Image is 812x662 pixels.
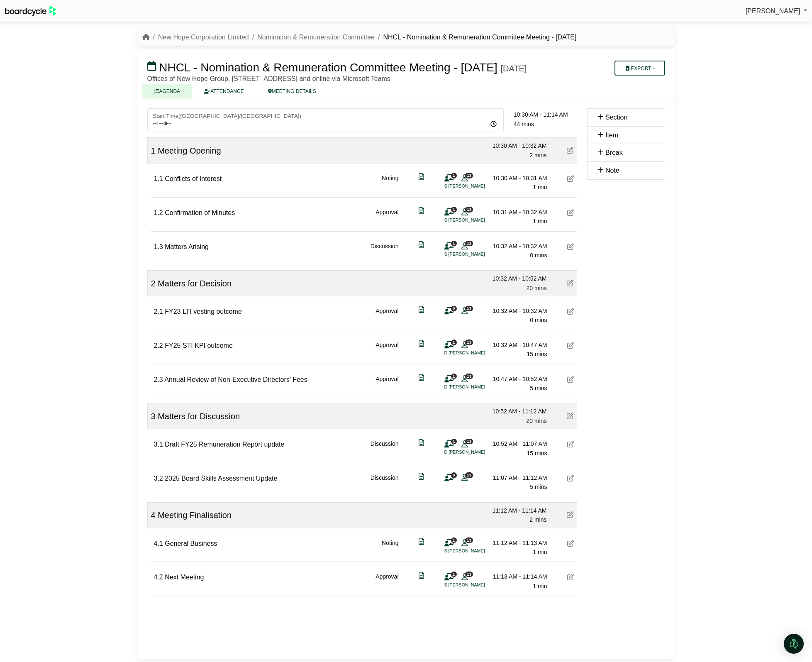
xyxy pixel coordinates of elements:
[451,537,457,543] span: 1
[530,385,547,391] span: 5 mins
[489,407,547,416] div: 10:52 AM - 11:12 AM
[257,34,375,41] a: Nomination & Remuneration Committee
[154,175,163,182] span: 1.1
[451,472,457,478] span: 0
[444,384,507,391] li: D [PERSON_NAME]
[489,572,547,581] div: 11:13 AM - 11:14 AM
[489,340,547,349] div: 10:32 AM - 10:47 AM
[375,32,576,43] li: NHCL - Nomination & Remuneration Committee Meeting - [DATE]
[784,634,804,654] div: Open Intercom Messenger
[158,279,232,288] span: Matters for Decision
[465,207,473,212] span: 13
[465,340,473,345] span: 13
[489,141,547,150] div: 10:30 AM - 10:32 AM
[444,217,507,224] li: S [PERSON_NAME]
[376,340,398,359] div: Approval
[465,374,473,379] span: 13
[489,506,547,515] div: 11:12 AM - 11:14 AM
[142,32,577,43] nav: breadcrumb
[444,449,507,456] li: D [PERSON_NAME]
[154,376,163,383] span: 2.3
[5,6,56,16] img: BoardcycleBlackGreen-aaafeed430059cb809a45853b8cf6d952af9d84e6e89e1f1685b34bfd5cb7d64.svg
[489,274,547,283] div: 10:32 AM - 10:52 AM
[165,574,204,581] span: Next Meeting
[164,376,307,383] span: Annual Review of Non-Executive Directors’ Fees
[533,218,547,225] span: 1 min
[451,241,457,246] span: 1
[451,340,457,345] span: 1
[382,173,398,192] div: Noting
[165,475,277,482] span: 2025 Board Skills Assessment Update
[165,243,209,250] span: Matters Arising
[527,351,547,357] span: 15 mins
[489,242,547,251] div: 10:32 AM - 10:32 AM
[529,516,546,523] span: 2 mins
[165,342,233,349] span: FY25 STI KPI outcome
[746,7,800,15] span: [PERSON_NAME]
[465,537,473,543] span: 13
[444,547,507,555] li: S [PERSON_NAME]
[465,241,473,246] span: 13
[154,574,163,581] span: 4.2
[444,349,507,357] li: D [PERSON_NAME]
[382,538,398,557] div: Noting
[614,61,665,76] button: Export
[605,149,623,156] span: Break
[465,306,473,311] span: 13
[451,439,457,444] span: 1
[142,84,193,98] a: AGENDA
[605,114,627,121] span: Section
[514,121,534,127] span: 44 mins
[533,184,547,191] span: 1 min
[165,540,217,547] span: General Business
[444,251,507,258] li: S [PERSON_NAME]
[533,583,547,589] span: 1 min
[489,208,547,217] div: 10:31 AM - 10:32 AM
[451,572,457,577] span: 1
[147,75,390,82] span: Offices of New Hope Group, [STREET_ADDRESS] and online via Microsoft Teams
[465,572,473,577] span: 13
[154,441,163,448] span: 3.1
[165,209,235,216] span: Confirmation of Minutes
[444,183,507,190] li: S [PERSON_NAME]
[451,374,457,379] span: 1
[165,308,242,315] span: FY23 LTI vesting outcome
[158,146,221,155] span: Meeting Opening
[529,152,546,159] span: 2 mins
[165,175,222,182] span: Conflicts of Interest
[489,374,547,384] div: 10:47 AM - 10:52 AM
[151,412,156,421] span: 3
[376,208,398,226] div: Approval
[605,132,618,139] span: Item
[154,308,163,315] span: 2.1
[530,252,547,259] span: 0 mins
[371,242,399,260] div: Discussion
[371,473,399,492] div: Discussion
[192,84,256,98] a: ATTENDANCE
[154,342,163,349] span: 2.2
[154,475,163,482] span: 3.2
[154,540,163,547] span: 4.1
[444,581,507,589] li: S [PERSON_NAME]
[158,511,232,520] span: Meeting Finalisation
[256,84,328,98] a: MEETING DETAILS
[158,412,240,421] span: Matters for Discussion
[154,209,163,216] span: 1.2
[514,110,577,119] div: 10:30 AM - 11:14 AM
[165,441,284,448] span: Draft FY25 Remuneration Report update
[158,34,249,41] a: New Hope Corporation Limited
[489,173,547,183] div: 10:30 AM - 10:31 AM
[376,572,398,591] div: Approval
[526,418,546,424] span: 20 mins
[489,473,547,482] div: 11:07 AM - 11:12 AM
[489,306,547,315] div: 10:32 AM - 10:32 AM
[489,439,547,448] div: 10:52 AM - 11:07 AM
[527,450,547,457] span: 15 mins
[451,306,457,311] span: 0
[489,538,547,547] div: 11:12 AM - 11:13 AM
[376,306,398,325] div: Approval
[465,439,473,444] span: 13
[530,484,547,490] span: 5 mins
[500,64,527,73] div: [DATE]
[151,279,156,288] span: 2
